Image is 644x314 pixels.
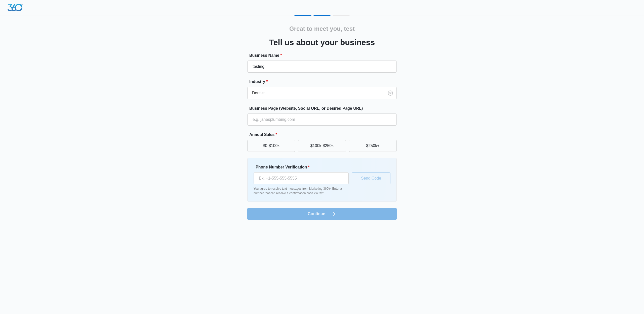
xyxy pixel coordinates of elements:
[289,24,355,33] h2: Great to meet you, test
[247,140,295,152] button: $0-$100k
[247,61,397,73] input: e.g. Jane's Plumbing
[249,52,399,59] label: Business Name
[254,172,349,184] input: Ex. +1-555-555-5555
[269,36,375,48] h3: Tell us about your business
[298,140,346,152] button: $100k-$250k
[254,186,349,195] p: You agree to receive text messages from Marketing 360®. Enter a number that can receive a confirm...
[349,140,397,152] button: $250k+
[249,79,399,85] label: Industry
[247,113,397,126] input: e.g. janesplumbing.com
[249,105,399,111] label: Business Page (Website, Social URL, or Desired Page URL)
[386,89,394,97] button: Clear
[256,164,351,170] label: Phone Number Verification
[249,132,399,138] label: Annual Sales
